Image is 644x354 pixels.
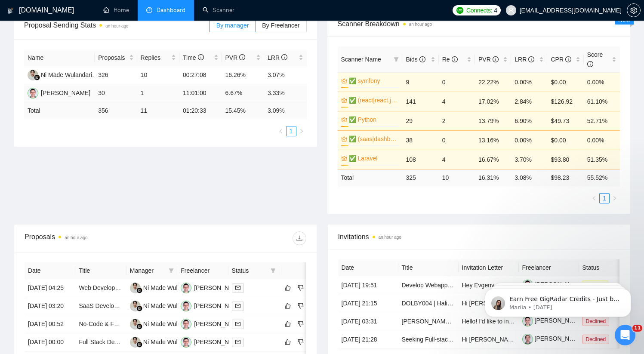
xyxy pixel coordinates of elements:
span: info-circle [239,54,245,60]
button: dislike [296,283,306,293]
td: Total [24,102,95,119]
iframe: Intercom notifications message [472,271,644,331]
img: logo [7,4,13,18]
td: $0.00 [547,72,583,92]
span: crown [341,97,347,103]
td: 0.00% [511,130,547,150]
span: mail [235,339,240,345]
button: like [283,337,293,347]
button: right [610,193,620,203]
a: EP[PERSON_NAME] [181,338,243,345]
span: left [592,196,597,201]
td: [DATE] 04:25 [25,279,75,297]
a: Declined [582,336,613,342]
td: 30 [95,84,137,102]
a: 1 [600,194,609,203]
img: gigradar-bm.png [136,287,142,293]
td: $0.00 [547,130,583,150]
span: CPR [551,56,571,63]
img: NM [28,70,38,80]
div: [PERSON_NAME] [194,283,243,292]
span: PVR [478,56,499,63]
div: [PERSON_NAME] [194,301,243,311]
a: ✅ (react|react.js) frontend [349,95,397,105]
img: gigradar-bm.png [34,74,40,80]
td: 0 [439,72,475,92]
span: Proposals [98,53,127,62]
td: 356 [95,102,137,119]
td: 9 [402,72,438,92]
td: 17.02% [475,92,511,111]
img: upwork-logo.png [456,7,463,14]
a: Full Stack Developer [79,339,134,345]
th: Proposals [95,49,137,66]
span: New [618,16,630,23]
button: setting [627,3,641,17]
td: 15.45 % [222,102,264,119]
span: Dashboard [157,6,185,14]
div: [PERSON_NAME] [194,319,243,329]
span: Proposal Sending Stats [24,20,210,31]
td: 10 [137,66,179,84]
div: Proposals [25,231,165,245]
img: NM [130,283,141,293]
span: LRR [268,54,287,61]
span: Score [587,51,603,68]
span: crown [341,117,347,123]
td: 325 [402,169,438,186]
td: $49.73 [547,111,583,130]
img: EP [181,301,191,311]
span: By manager [216,22,249,29]
span: user [508,7,514,13]
td: DOLBY004 | Halide Framework Expert – High-Performance Image Processing [398,294,459,312]
td: $126.92 [547,92,583,111]
td: 55.52 % [584,169,620,186]
span: dashboard [146,7,152,13]
th: Date [338,259,398,276]
td: [DATE] 00:52 [25,315,75,333]
div: Ni Made Wulandari [143,283,194,292]
td: $ 98.23 [547,169,583,186]
button: like [283,301,293,311]
td: 61.10% [584,92,620,111]
button: dislike [296,319,306,329]
th: Replies [137,49,179,66]
th: Freelancer [177,262,228,279]
a: Web Developer needed for long term projects. [79,284,202,291]
span: filter [167,264,176,277]
div: Ni Made Wulandari [41,70,92,80]
div: Ni Made Wulandari [143,337,194,347]
td: [DATE] 00:00 [25,333,75,351]
time: an hour ago [65,235,87,240]
img: EP [181,337,191,348]
span: Bids [406,56,425,63]
time: an hour ago [105,24,128,28]
span: info-circle [281,54,287,60]
img: EP [181,319,191,329]
span: By Freelancer [262,22,299,29]
li: Next Page [610,193,620,203]
td: Web Developer needed for long term projects. [75,279,126,297]
div: [PERSON_NAME] [41,88,90,98]
td: 2 [439,111,475,130]
td: 326 [95,66,137,84]
div: Ni Made Wulandari [143,301,194,311]
span: filter [269,264,277,277]
a: EP[PERSON_NAME] [181,320,243,327]
span: filter [271,268,276,273]
th: Title [398,259,459,276]
td: 3.08 % [511,169,547,186]
span: Re [442,56,458,63]
td: $93.80 [547,150,583,169]
button: like [283,283,293,293]
a: [PERSON_NAME] [522,335,584,342]
li: 1 [286,126,296,136]
td: 16.67% [475,150,511,169]
td: [DATE] 03:20 [25,297,75,315]
img: gigradar-bm.png [136,323,142,329]
a: DOLBY004 | Halide Framework Expert – High-Performance Image Processing [402,300,610,307]
span: like [285,302,291,309]
a: No-Code & Full-Stack Developer (Loveable + Supabase → Scalable App) for AI Lawn Care Startup [79,320,342,327]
